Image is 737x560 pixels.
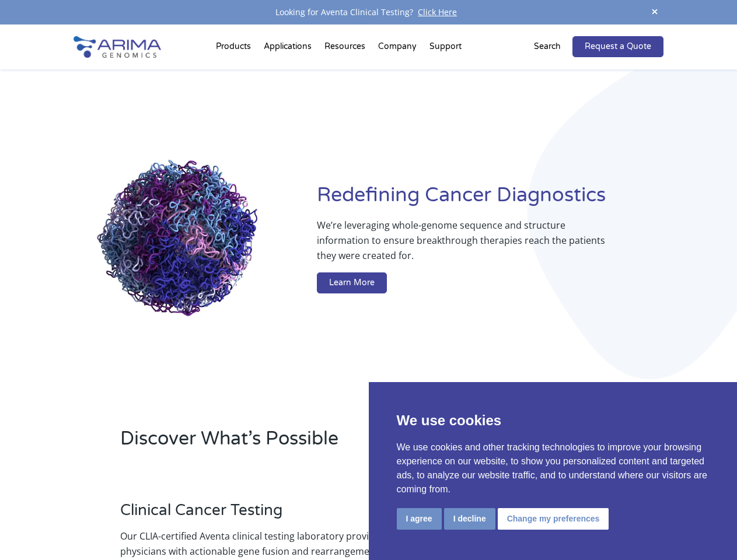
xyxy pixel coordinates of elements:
img: Arima-Genomics-logo [74,36,161,58]
a: Click Here [413,6,462,17]
h2: Discover What’s Possible [120,426,508,461]
button: I decline [444,508,495,530]
h3: Clinical Cancer Testing [120,501,414,528]
h1: Redefining Cancer Diagnostics [317,182,663,218]
p: We use cookies and other tracking technologies to improve your browsing experience on our website... [397,440,710,496]
p: Search [534,39,561,54]
p: We’re leveraging whole-genome sequence and structure information to ensure breakthrough therapies... [317,218,617,272]
a: Request a Quote [572,36,663,57]
div: Looking for Aventa Clinical Testing? [74,5,663,20]
button: I agree [397,508,442,530]
a: Learn More [317,272,387,293]
button: Change my preferences [498,508,609,530]
p: We use cookies [397,410,710,431]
